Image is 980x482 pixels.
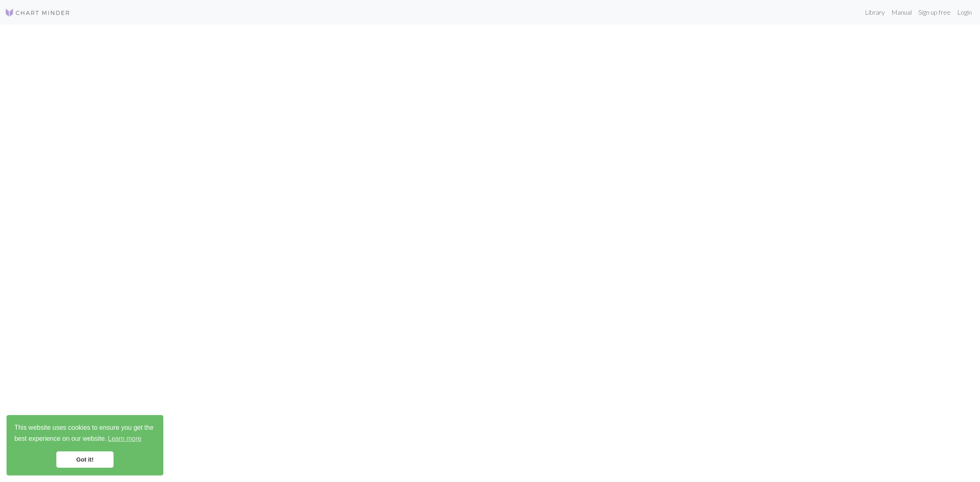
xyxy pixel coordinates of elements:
a: Manual [888,4,915,20]
img: Logo [5,8,70,18]
a: Login [954,4,975,20]
a: learn more about cookies [107,433,143,445]
span: This website uses cookies to ensure you get the best experience on our website. [14,423,156,445]
div: cookieconsent [7,415,163,475]
a: Library [862,4,888,20]
a: dismiss cookie message [56,451,114,468]
a: Sign up free [915,4,954,20]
